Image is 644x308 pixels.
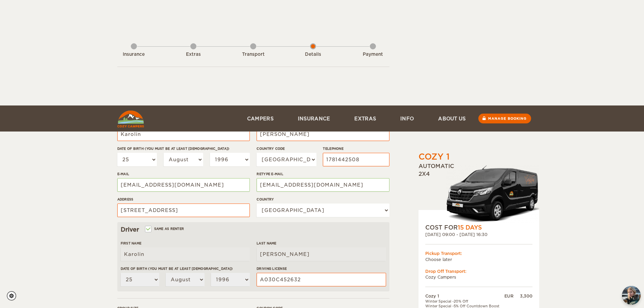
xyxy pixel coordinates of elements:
input: e.g. Smith [257,247,386,261]
img: Freyja at Cozy Campers [622,286,641,305]
a: Cookie settings [7,291,21,301]
label: E-mail [117,171,250,176]
a: Insurance [286,105,342,132]
input: Same as renter [146,228,150,232]
input: e.g. William [121,247,250,261]
label: Date of birth (You must be at least [DEMOGRAPHIC_DATA]) [117,146,250,151]
div: Drop Off Transport: [425,268,532,274]
div: Automatic 2x4 [419,163,539,223]
div: EUR [504,293,514,299]
a: About us [426,105,478,132]
input: e.g. example@example.com [257,178,389,192]
label: Retype E-mail [257,171,389,176]
input: e.g. 1 234 567 890 [323,153,389,166]
label: First Name [121,241,250,246]
label: Address [117,197,250,202]
td: Choose later [425,256,532,262]
label: Telephone [323,146,389,151]
td: Cozy 1 [425,293,504,299]
label: Driving License [257,266,386,271]
a: Info [388,105,426,132]
div: Pickup Transport: [425,251,532,256]
div: Insurance [115,51,152,58]
td: Cozy Campers [425,274,532,280]
td: Winter Special -20% Off [425,299,504,304]
div: [DATE] 09:00 - [DATE] 16:30 [425,232,532,237]
button: chat-button [622,286,641,305]
a: Campers [235,105,286,132]
img: Stuttur-m-c-logo-2.png [446,165,539,223]
span: 15 Days [458,224,482,231]
a: Manage booking [478,114,531,123]
div: Cozy 1 [419,151,450,163]
label: Country Code [257,146,316,151]
input: e.g. Street, City, Zip Code [117,204,250,217]
div: Extras [175,51,212,58]
label: Last Name [257,241,386,246]
input: e.g. William [117,127,250,141]
div: Transport [235,51,272,58]
img: Cozy Campers [117,111,144,127]
a: Extras [342,105,388,132]
input: e.g. Smith [257,127,389,141]
div: COST FOR [425,223,532,232]
label: Country [257,197,389,202]
div: Payment [354,51,391,58]
input: e.g. 14789654B [257,273,386,286]
div: Driver [121,226,386,234]
label: Same as renter [146,226,184,232]
label: Date of birth (You must be at least [DEMOGRAPHIC_DATA]) [121,266,250,271]
div: Details [294,51,332,58]
div: 3,300 [514,293,532,299]
input: e.g. example@example.com [117,178,250,192]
